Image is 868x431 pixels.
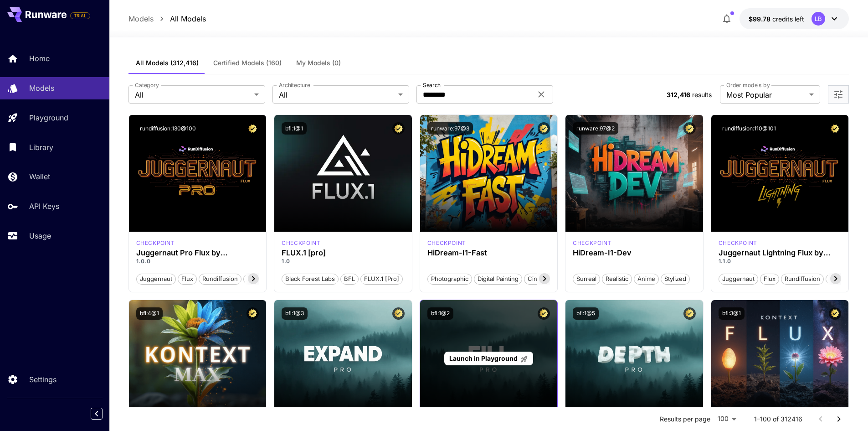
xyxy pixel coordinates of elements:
[573,275,600,284] span: Surreal
[719,275,758,284] span: juggernaut
[178,275,196,284] span: flux
[538,122,550,135] button: Certified Model – Vetted for best performance and includes a commercial license.
[749,14,804,24] div: $99.7754
[726,81,770,89] label: Order models by
[634,275,658,284] span: Anime
[573,122,618,135] button: runware:97@2
[719,249,842,257] h3: Juggernaut Lightning Flux by RunDiffusion
[444,352,533,366] a: Launch in Playground
[136,239,175,247] p: checkpoint
[573,249,696,257] h3: HiDream-I1-Dev
[244,275,260,284] span: pro
[634,273,659,285] button: Anime
[474,273,522,285] button: Digital Painting
[719,239,757,247] div: FLUX.1 D
[740,8,849,29] button: $99.7754LB
[178,273,197,285] button: flux
[247,122,259,135] button: Certified Model – Vetted for best performance and includes a commercial license.
[29,112,68,123] p: Playground
[781,273,824,285] button: rundiffusion
[427,122,473,135] button: runware:97@3
[812,12,825,26] div: LB
[170,13,206,24] a: All Models
[602,275,632,284] span: Realistic
[428,275,472,284] span: Photographic
[279,89,395,100] span: All
[296,59,341,67] span: My Models (0)
[830,410,848,428] button: Go to next page
[29,374,56,385] p: Settings
[573,239,611,247] div: HiDream Dev
[29,83,54,93] p: Models
[719,122,780,135] button: rundiffusion:110@101
[360,273,403,285] button: FLUX.1 [pro]
[474,275,522,284] span: Digital Painting
[71,12,90,19] span: TRIAL
[392,307,405,320] button: Certified Model – Vetted for best performance and includes a commercial license.
[661,275,689,284] span: Stylized
[667,91,690,99] span: 312,416
[602,273,632,285] button: Realistic
[683,122,696,135] button: Certified Model – Vetted for best performance and includes a commercial license.
[70,10,90,21] span: Add your payment card to enable full platform functionality.
[749,15,772,23] span: $99.78
[826,275,853,284] span: schnell
[538,307,550,320] button: Certified Model – Vetted for best performance and includes a commercial license.
[136,257,259,265] p: 1.0.0
[128,13,154,24] a: Models
[29,53,50,64] p: Home
[719,239,757,247] p: checkpoint
[714,412,740,426] div: 100
[135,81,159,89] label: Category
[826,273,853,285] button: schnell
[136,239,175,247] div: FLUX.1 D
[136,122,200,135] button: rundiffusion:130@100
[282,239,320,247] div: fluxpro
[772,15,804,23] span: credits left
[213,59,282,67] span: Certified Models (160)
[361,275,402,284] span: FLUX.1 [pro]
[282,307,308,320] button: bfl:1@3
[136,249,259,257] h3: Juggernaut Pro Flux by RunDiffusion
[29,230,51,241] p: Usage
[427,249,550,257] h3: HiDream-I1-Fast
[683,307,696,320] button: Certified Model – Vetted for best performance and includes a commercial license.
[573,239,611,247] p: checkpoint
[341,275,358,284] span: BFL
[692,91,712,99] span: results
[449,354,518,362] span: Launch in Playground
[128,13,206,24] nav: breadcrumb
[282,257,405,265] p: 1.0
[660,415,710,424] p: Results per page
[829,307,841,320] button: Certified Model – Vetted for best performance and includes a commercial license.
[243,273,260,285] button: pro
[392,122,405,135] button: Certified Model – Vetted for best performance and includes a commercial license.
[98,405,109,422] div: Collapse sidebar
[91,408,103,420] button: Collapse sidebar
[829,122,841,135] button: Certified Model – Vetted for best performance and includes a commercial license.
[135,89,251,100] span: All
[136,59,199,67] span: All Models (312,416)
[282,249,405,257] div: FLUX.1 [pro]
[719,257,842,265] p: 1.1.0
[282,122,307,135] button: bfl:1@1
[137,275,175,284] span: juggernaut
[427,239,466,247] p: checkpoint
[427,239,466,247] div: HiDream Fast
[282,273,339,285] button: Black Forest Labs
[427,273,472,285] button: Photographic
[427,307,453,320] button: bfl:1@2
[423,81,441,89] label: Search
[719,307,745,320] button: bfl:3@1
[199,275,241,284] span: rundiffusion
[760,275,779,284] span: flux
[781,275,823,284] span: rundiffusion
[719,273,758,285] button: juggernaut
[29,171,50,182] p: Wallet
